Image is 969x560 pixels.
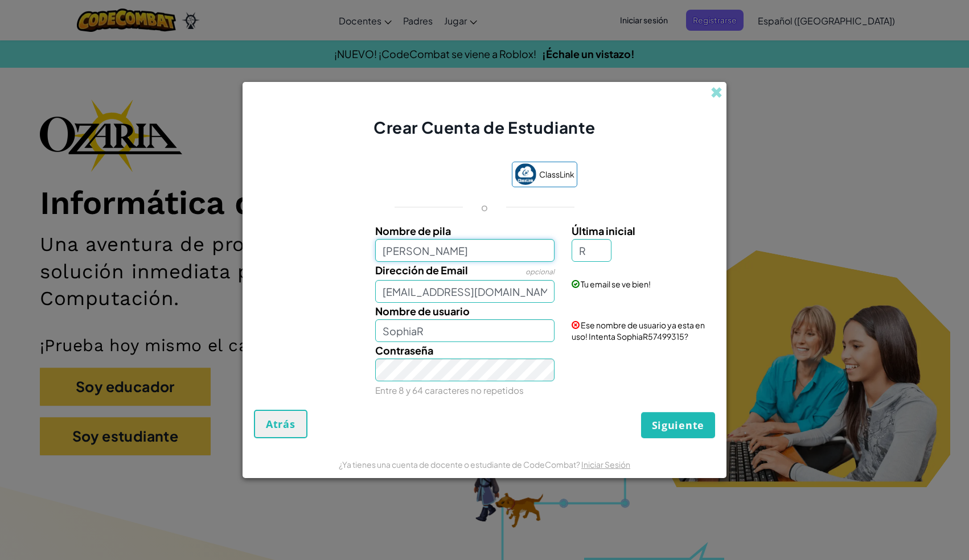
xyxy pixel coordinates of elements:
a: Iniciar Sesión [581,459,630,470]
span: ¿Ya tienes una cuenta de docente o estudiante de CodeCombat? [339,459,581,470]
p: o [481,200,488,214]
small: Entre 8 y 64 caracteres no repetidos [375,385,524,396]
span: Tu email se ve bien! [581,279,651,289]
span: Crear Cuenta de Estudiante [373,117,596,137]
span: Dirección de Email [375,263,468,277]
iframe: Botón de Acceder con Google [387,163,506,188]
span: Nombre de usuario [375,304,470,318]
span: Ese nombre de usuario ya esta en uso! Intenta SophiaR57499315? [572,320,705,341]
span: Última inicial [572,224,635,237]
span: opcional [525,267,555,276]
button: Atrás [254,410,307,438]
button: Siguiente [641,412,715,438]
span: Nombre de pila [375,224,451,237]
img: classlink-logo-small.png [515,163,536,185]
span: Siguiente [652,418,704,432]
span: Contraseña [375,344,433,357]
span: Atrás [266,417,295,431]
span: ClassLink [539,166,574,183]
